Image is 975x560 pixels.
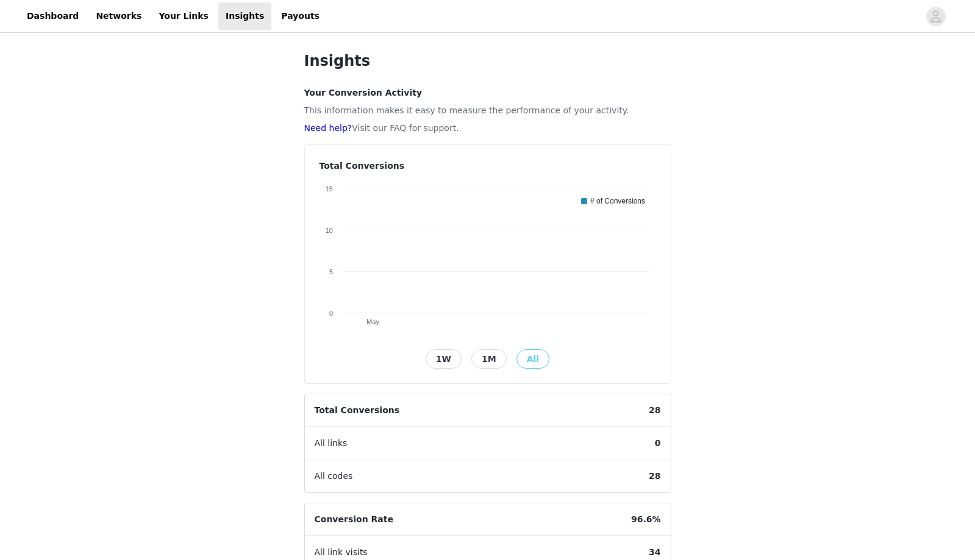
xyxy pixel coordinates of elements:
[471,349,507,369] button: 1M
[325,227,332,234] text: 10
[645,427,671,459] span: 0
[304,123,352,133] a: Need help?
[325,185,332,193] text: 15
[366,318,379,325] text: May
[304,87,671,99] h4: Your Conversion Activity
[88,2,149,30] a: Networks
[516,349,549,369] button: All
[305,503,403,536] span: Conversion Rate
[218,2,271,30] a: Insights
[151,2,216,30] a: Your Links
[304,50,671,72] h1: Insights
[305,427,357,459] span: All links
[305,460,363,492] span: All codes
[426,349,462,369] button: 1W
[930,7,941,26] div: avatar
[304,122,671,135] p: Visit our FAQ for support.
[274,2,327,30] a: Payouts
[20,2,86,30] a: Dashboard
[590,197,645,205] text: # of Conversions
[320,160,656,172] h4: Total Conversions
[639,394,670,427] span: 28
[329,310,332,317] text: 0
[304,104,671,117] p: This information makes it easy to measure the performance of your activity.
[621,503,671,536] span: 96.6%
[305,394,410,427] span: Total Conversions
[639,460,670,492] span: 28
[329,268,332,275] text: 5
